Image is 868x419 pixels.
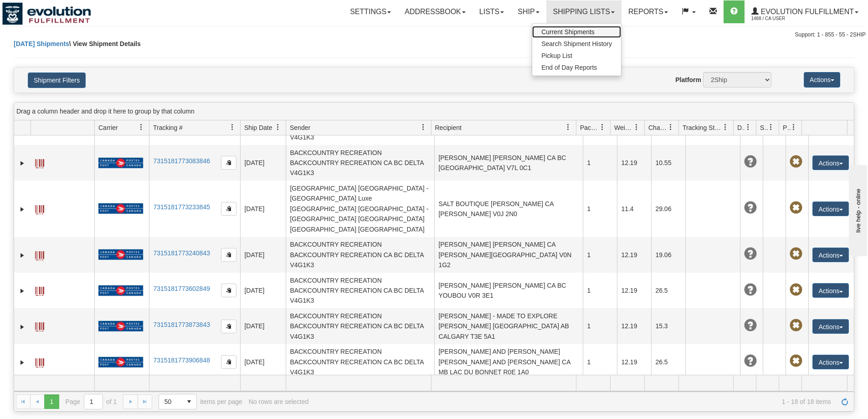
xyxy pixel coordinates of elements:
input: Page 1 [84,394,103,409]
span: Pickup Not Assigned [790,319,802,332]
button: Actions [812,319,849,334]
td: 1 [583,273,617,308]
div: grid grouping header [14,103,854,120]
span: Unknown [744,319,757,332]
span: Delivery Status [737,123,745,132]
a: Refresh [837,394,852,409]
td: 1 [583,344,617,380]
td: BACKCOUNTRY RECREATION BACKCOUNTRY RECREATION CA BC DELTA V4G1K3 [286,273,434,308]
span: Charge [648,123,668,132]
td: 29.06 [651,181,685,237]
span: Unknown [744,248,757,260]
td: 12.19 [617,344,651,380]
a: 7315181773602849 [153,285,210,292]
img: logo1488.jpg [2,2,91,25]
td: SALT BOUTIQUE [PERSON_NAME] CA [PERSON_NAME] V0J 2N0 [434,181,583,237]
img: 20 - Canada Post [98,321,143,332]
a: Label [35,354,44,369]
a: 7315181773240843 [153,249,210,257]
a: Pickup List [532,50,621,62]
td: 12.19 [617,273,651,308]
td: [PERSON_NAME] - MADE TO EXPLORE [PERSON_NAME] [GEOGRAPHIC_DATA] AB CALGARY T3E 5A1 [434,308,583,344]
td: 12.19 [617,145,651,181]
a: 7315181773233845 [153,203,210,211]
span: Ship Date [244,123,272,132]
a: Tracking Status filter column settings [718,119,733,135]
button: Copy to clipboard [221,156,236,170]
span: Pickup Not Assigned [790,202,802,214]
a: Expand [18,205,27,214]
td: BACKCOUNTRY RECREATION BACKCOUNTRY RECREATION CA BC DELTA V4G1K3 [286,344,434,380]
td: [GEOGRAPHIC_DATA] [GEOGRAPHIC_DATA] - [GEOGRAPHIC_DATA] Luxe [GEOGRAPHIC_DATA] [GEOGRAPHIC_DATA] ... [286,181,434,237]
td: [DATE] [240,344,286,380]
td: BACKCOUNTRY RECREATION BACKCOUNTRY RECREATION CA BC DELTA V4G1K3 [286,237,434,273]
a: Expand [18,358,27,367]
button: Actions [804,72,840,88]
a: Charge filter column settings [663,119,678,135]
a: Current Shipments [532,26,621,38]
td: [DATE] [240,181,286,237]
a: Lists [473,0,511,23]
td: 1 [583,145,617,181]
td: 26.5 [651,344,685,380]
span: Pickup Not Assigned [790,155,802,168]
span: Tracking # [153,123,183,132]
td: [DATE] [240,273,286,308]
button: Actions [812,248,849,262]
a: Expand [18,251,27,260]
span: Packages [580,123,599,132]
td: [PERSON_NAME] AND [PERSON_NAME] [PERSON_NAME] AND [PERSON_NAME] CA MB LAC DU BONNET R0E 1A0 [434,344,583,380]
a: Label [35,155,44,170]
td: 1 [583,308,617,344]
img: 20 - Canada Post [98,157,143,169]
span: Unknown [744,355,757,367]
a: Search Shipment History [532,38,621,50]
a: Pickup Status filter column settings [786,119,801,135]
button: Copy to clipboard [221,284,236,297]
a: Label [35,283,44,297]
td: 12.19 [617,237,651,273]
a: Carrier filter column settings [134,119,149,135]
a: Ship [511,0,546,23]
span: Pickup Not Assigned [790,284,802,296]
span: Pickup List [541,52,572,59]
span: items per page [159,394,242,409]
span: Shipment Issues [760,123,768,132]
img: 20 - Canada Post [98,285,143,296]
button: Copy to clipboard [221,355,236,369]
span: Tracking Status [683,123,722,132]
a: Expand [18,159,27,168]
a: Addressbook [398,0,473,23]
img: 20 - Canada Post [98,249,143,260]
td: 15.3 [651,308,685,344]
span: Page sizes drop down [159,394,197,409]
td: [DATE] [240,145,286,181]
a: Expand [18,286,27,295]
span: Pickup Status [783,123,791,132]
button: Actions [812,202,849,216]
td: [DATE] [240,308,286,344]
span: Unknown [744,284,757,296]
span: \ View Shipment Details [69,40,141,47]
span: Weight [614,123,633,132]
button: Actions [812,155,849,170]
a: Label [35,247,44,262]
span: 50 [164,397,176,406]
span: Carrier [98,123,118,132]
td: BACKCOUNTRY RECREATION BACKCOUNTRY RECREATION CA BC DELTA V4G1K3 [286,308,434,344]
a: Expand [18,322,27,331]
label: Platform [675,75,701,84]
span: Page of 1 [66,394,117,409]
a: 7315181773873843 [153,321,210,328]
button: Actions [812,355,849,369]
a: Label [35,201,44,216]
a: Label [35,318,44,333]
span: Unknown [744,202,757,214]
td: 11.4 [617,181,651,237]
span: Evolution Fulfillment [759,8,854,16]
a: End of Day Reports [532,62,621,73]
img: 20 - Canada Post [98,357,143,368]
td: 26.5 [651,273,685,308]
td: [PERSON_NAME] [PERSON_NAME] CA BC YOUBOU V0R 3E1 [434,273,583,308]
button: Shipment Filters [28,72,86,88]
